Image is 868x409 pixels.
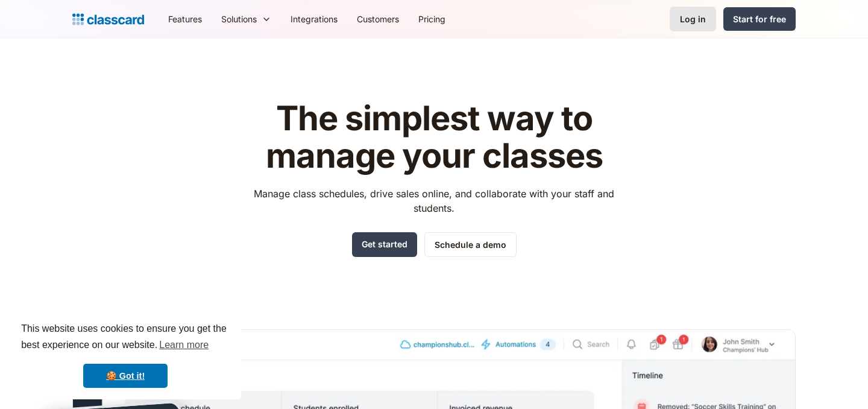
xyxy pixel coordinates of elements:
[424,232,517,257] a: Schedule a demo
[83,364,168,388] a: dismiss cookie message
[243,100,626,174] h1: The simplest way to manage your classes
[212,5,281,33] div: Solutions
[723,7,796,31] a: Start for free
[21,322,230,354] span: This website uses cookies to ensure you get the best experience on our website.
[221,13,257,25] div: Solutions
[733,13,786,25] div: Start for free
[157,336,210,354] a: learn more about cookies
[159,5,212,33] a: Features
[10,310,241,399] div: cookieconsent
[409,5,455,33] a: Pricing
[680,13,706,25] div: Log in
[243,186,626,215] p: Manage class schedules, drive sales online, and collaborate with your staff and students.
[347,5,409,33] a: Customers
[72,11,144,28] a: home
[352,232,417,257] a: Get started
[670,7,716,31] a: Log in
[281,5,347,33] a: Integrations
